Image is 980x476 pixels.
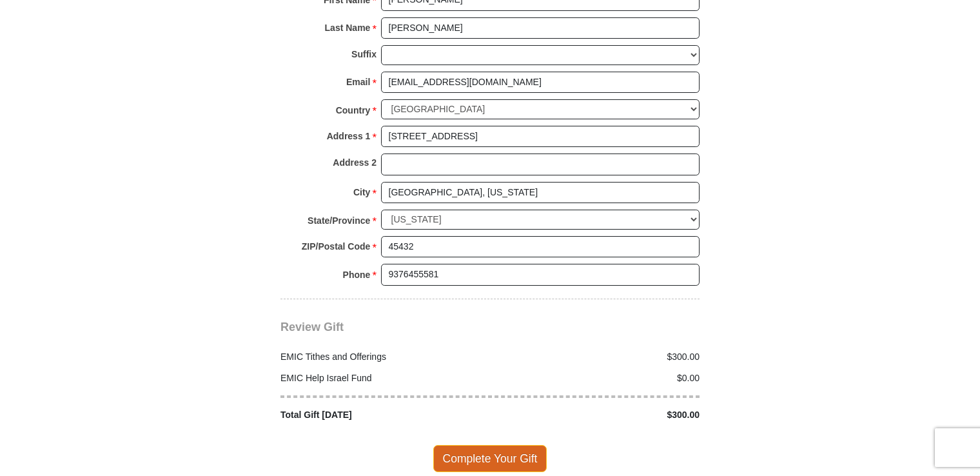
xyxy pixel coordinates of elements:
strong: Last Name [325,19,371,37]
span: Complete Your Gift [433,445,547,472]
strong: ZIP/Postal Code [302,237,371,255]
strong: Address 2 [333,154,377,172]
strong: State/Province [308,212,370,230]
strong: Email [346,73,370,91]
div: Total Gift [DATE] [274,408,491,422]
div: $300.00 [490,408,707,422]
strong: City [353,183,370,201]
div: $300.00 [490,350,707,364]
strong: Phone [343,266,371,284]
div: EMIC Help Israel Fund [274,372,491,385]
div: EMIC Tithes and Offerings [274,350,491,364]
strong: Address 1 [327,127,371,145]
strong: Suffix [351,45,377,63]
div: $0.00 [490,372,707,385]
strong: Country [336,101,371,119]
span: Review Gift [280,321,344,333]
